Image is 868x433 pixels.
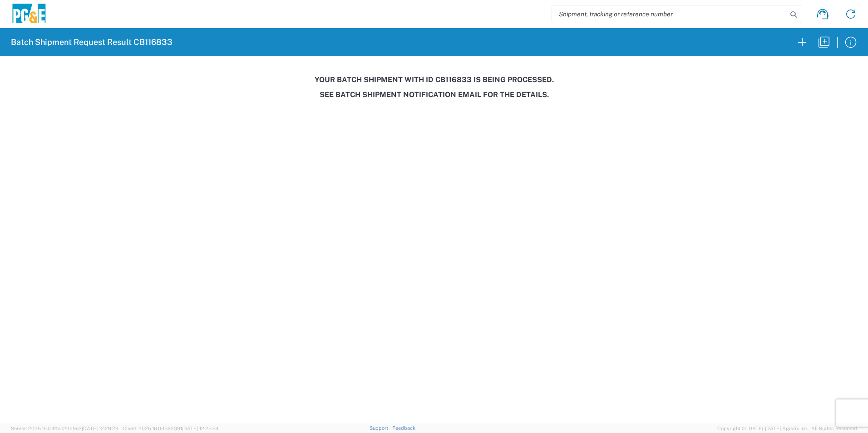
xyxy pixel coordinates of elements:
span: Copyright © [DATE]-[DATE] Agistix Inc., All Rights Reserved [717,424,857,433]
a: Feedback [392,425,415,431]
h3: Your batch shipment with id CB116833 is being processed. [6,75,862,84]
h2: Batch Shipment Request Result CB116833 [11,37,173,48]
span: [DATE] 12:25:34 [182,426,219,431]
a: Support [370,425,392,431]
img: pge [11,4,47,25]
input: Shipment, tracking or reference number [552,5,787,23]
span: Server: 2025.16.0-1ffcc23b9e2 [11,426,118,431]
span: [DATE] 12:29:29 [82,426,118,431]
h3: See Batch Shipment Notification email for the details. [6,90,862,99]
span: Client: 2025.16.0-1592391 [123,426,219,431]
